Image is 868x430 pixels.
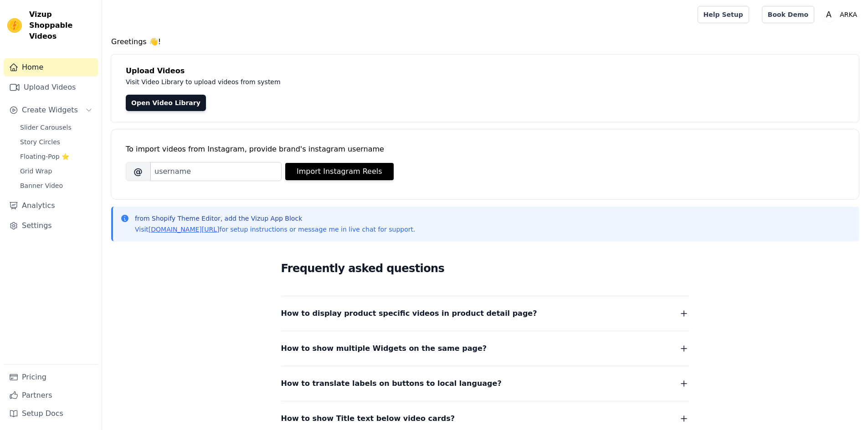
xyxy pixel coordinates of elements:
button: How to show Title text below video cards? [281,412,689,425]
a: Book Demo [762,6,814,23]
p: ARKA [836,6,861,23]
span: How to display product specific videos in product detail page? [281,307,537,320]
button: How to display product specific videos in product detail page? [281,307,689,320]
span: @ [126,162,150,181]
a: Grid Wrap [15,165,98,177]
button: Create Widgets [4,101,98,119]
span: How to show multiple Widgets on the same page? [281,342,487,355]
button: A ARKA [822,6,861,23]
img: Vizup [7,18,22,33]
p: Visit Video Library to upload videos from system [126,76,534,87]
p: from Shopify Theme Editor, add the Vizup App Block [135,214,415,223]
a: [DOMAIN_NAME][URL] [149,226,220,233]
button: Import Instagram Reels [285,163,394,180]
a: Home [4,58,98,76]
a: Upload Videos [4,78,98,96]
a: Help Setup [698,6,749,23]
a: Partners [4,386,98,405]
input: username [150,162,282,181]
a: Slider Carousels [15,121,98,134]
a: Open Video Library [126,95,206,111]
h4: Greetings 👋! [111,36,859,47]
a: Setup Docs [4,405,98,423]
p: Visit for setup instructions or message me in live chat for support. [135,225,415,234]
span: Create Widgets [22,105,78,116]
span: Floating-Pop ⭐ [20,152,69,161]
a: Analytics [4,197,98,215]
div: To import videos from Instagram, provide brand's instagram username [126,144,844,155]
a: Banner Video [15,179,98,192]
button: How to show multiple Widgets on the same page? [281,342,689,355]
span: Grid Wrap [20,167,52,176]
span: Slider Carousels [20,123,72,132]
span: Banner Video [20,181,63,190]
a: Story Circles [15,136,98,148]
span: How to translate labels on buttons to local language? [281,377,502,390]
a: Settings [4,217,98,235]
span: Vizup Shoppable Videos [29,9,94,42]
span: How to show Title text below video cards? [281,412,455,425]
a: Floating-Pop ⭐ [15,150,98,163]
span: Story Circles [20,137,60,147]
h4: Upload Videos [126,66,844,76]
a: Pricing [4,368,98,386]
text: A [826,10,832,19]
button: How to translate labels on buttons to local language? [281,377,689,390]
h2: Frequently asked questions [281,259,689,278]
